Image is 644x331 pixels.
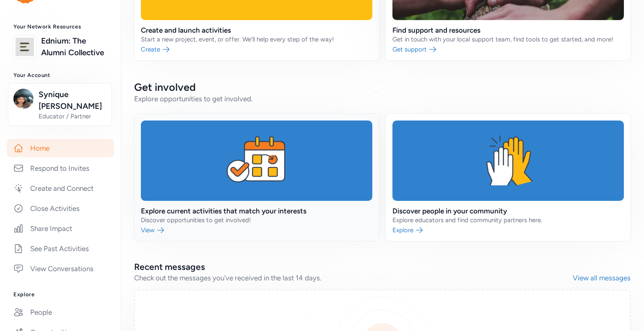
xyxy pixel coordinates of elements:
a: Ednium: The Alumni Collective [41,35,107,59]
span: Synique [PERSON_NAME] [39,89,106,112]
a: Respond to Invites [7,159,114,177]
a: View Conversations [7,259,114,278]
div: Explore opportunities to get involved. [134,94,631,104]
a: Create and Connect [7,179,114,198]
h2: Get involved [134,80,631,94]
span: Educator / Partner [39,112,106,121]
a: Share Impact [7,219,114,238]
div: Check out the messages you've received in the last 14 days. [134,273,573,283]
button: Synique [PERSON_NAME]Educator / Partner [8,83,112,126]
img: logo [16,38,34,56]
h3: Your Network Resources [13,23,107,30]
h3: Explore [13,291,107,298]
a: View all messages [573,273,631,283]
a: Close Activities [7,199,114,218]
a: Home [7,139,114,157]
a: See Past Activities [7,239,114,258]
h3: Your Account [13,72,107,79]
h2: Recent messages [134,261,573,273]
a: People [7,303,114,321]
